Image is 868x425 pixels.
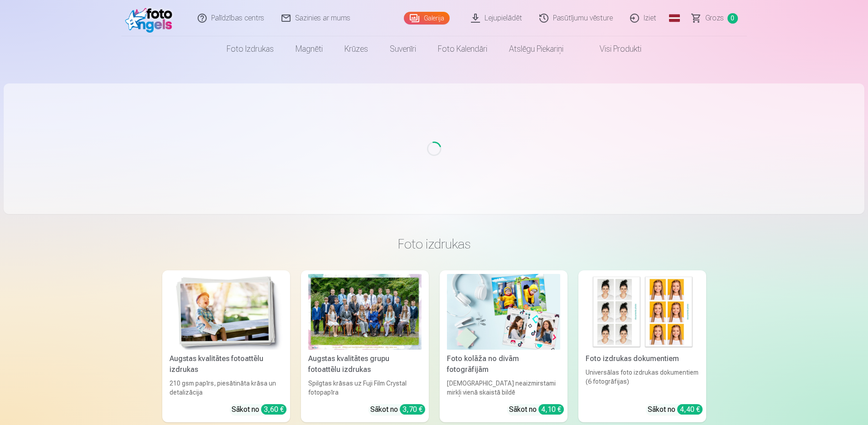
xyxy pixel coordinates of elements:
[162,270,290,422] a: Augstas kvalitātes fotoattēlu izdrukasAugstas kvalitātes fotoattēlu izdrukas210 gsm papīrs, piesā...
[440,270,567,422] a: Foto kolāža no divām fotogrāfijāmFoto kolāža no divām fotogrāfijām[DEMOGRAPHIC_DATA] neaizmirstam...
[498,36,574,62] a: Atslēgu piekariņi
[582,353,703,364] div: Foto izdrukas dokumentiem
[509,404,564,415] div: Sākot no
[400,404,425,415] div: 3,70 €
[582,368,703,397] div: Universālas foto izdrukas dokumentiem (6 fotogrāfijas)
[404,12,450,24] a: Galerija
[443,353,564,375] div: Foto kolāža no divām fotogrāfijām
[170,274,283,350] img: Augstas kvalitātes fotoattēlu izdrukas
[443,379,564,397] div: [DEMOGRAPHIC_DATA] neaizmirstami mirkļi vienā skaistā bildē
[379,36,427,62] a: Suvenīri
[166,353,286,375] div: Augstas kvalitātes fotoattēlu izdrukas
[125,4,177,33] img: /fa3
[677,404,703,415] div: 4,40 €
[574,36,652,62] a: Visi produkti
[170,236,699,252] h3: Foto izdrukas
[447,274,560,350] img: Foto kolāža no divām fotogrāfijām
[538,404,564,415] div: 4,10 €
[285,36,334,62] a: Magnēti
[261,404,286,415] div: 3,60 €
[427,36,498,62] a: Foto kalendāri
[305,379,425,397] div: Spilgtas krāsas uz Fuji Film Crystal fotopapīra
[166,379,286,397] div: 210 gsm papīrs, piesātināta krāsa un detalizācija
[578,270,706,422] a: Foto izdrukas dokumentiemFoto izdrukas dokumentiemUniversālas foto izdrukas dokumentiem (6 fotogr...
[705,13,724,24] span: Grozs
[301,270,429,422] a: Augstas kvalitātes grupu fotoattēlu izdrukasSpilgtas krāsas uz Fuji Film Crystal fotopapīraSākot ...
[727,13,738,24] span: 0
[370,404,425,415] div: Sākot no
[334,36,379,62] a: Krūzes
[586,274,699,350] img: Foto izdrukas dokumentiem
[216,36,285,62] a: Foto izdrukas
[648,404,703,415] div: Sākot no
[305,353,425,375] div: Augstas kvalitātes grupu fotoattēlu izdrukas
[232,404,286,415] div: Sākot no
